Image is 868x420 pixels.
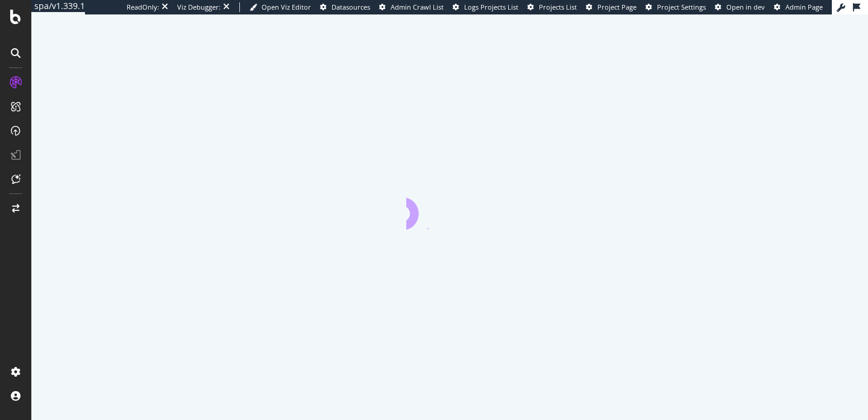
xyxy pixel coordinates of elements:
span: Projects List [539,2,577,11]
div: ReadOnly: [127,2,159,12]
a: Projects List [527,2,577,12]
span: Project Page [597,2,637,11]
span: Datasources [332,2,370,11]
a: Open Viz Editor [250,2,311,12]
a: Admin Crawl List [379,2,444,12]
a: Project Page [586,2,637,12]
div: animation [406,186,493,230]
a: Logs Projects List [453,2,518,12]
span: Admin Page [785,2,823,11]
div: Viz Debugger: [177,2,221,12]
span: Project Settings [657,2,706,11]
a: Open in dev [715,2,765,12]
span: Logs Projects List [464,2,518,11]
span: Open Viz Editor [262,2,311,11]
a: Project Settings [646,2,706,12]
span: Admin Crawl List [391,2,444,11]
a: Datasources [320,2,370,12]
span: Open in dev [726,2,765,11]
a: Admin Page [774,2,823,12]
